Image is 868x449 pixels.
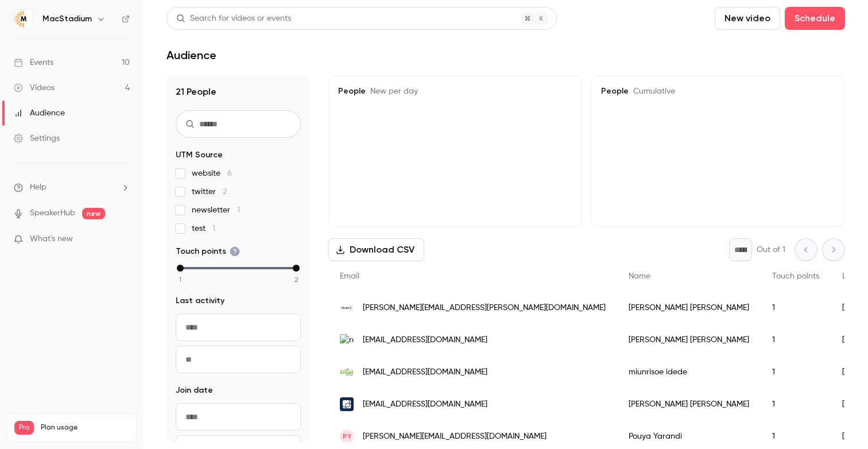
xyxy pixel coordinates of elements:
[176,385,213,396] span: Join date
[192,186,227,198] span: twitter
[617,356,761,388] div: miunrisoe idede
[340,397,354,411] img: dataminr.com
[629,87,675,95] span: Cumulative
[176,246,240,257] span: Touch points
[176,149,223,161] span: UTM Source
[363,431,547,443] span: [PERSON_NAME][EMAIL_ADDRESS][DOMAIN_NAME]
[366,87,418,95] span: New per day
[227,169,232,177] span: 6
[192,223,215,234] span: test
[237,206,240,214] span: 1
[340,301,354,315] img: stonex.com
[757,244,785,256] p: Out of 1
[761,388,831,420] div: 1
[761,356,831,388] div: 1
[176,295,224,307] span: Last activity
[192,204,240,216] span: newsletter
[176,85,301,99] h1: 21 People
[340,365,354,379] img: exhaycle.com
[192,168,232,179] span: website
[343,431,351,442] span: PY
[761,324,831,356] div: 1
[363,334,487,346] span: [EMAIL_ADDRESS][DOMAIN_NAME]
[340,334,354,346] img: radeoninvestments.com
[14,10,33,28] img: MacStadium
[363,366,487,378] span: [EMAIL_ADDRESS][DOMAIN_NAME]
[761,292,831,324] div: 1
[14,107,65,119] div: Audience
[328,238,424,261] button: Download CSV
[223,188,227,196] span: 2
[177,265,184,272] div: min
[617,324,761,356] div: [PERSON_NAME] [PERSON_NAME]
[30,207,75,219] a: SpeakerHub
[785,7,845,30] button: Schedule
[294,274,299,285] span: 2
[617,292,761,324] div: [PERSON_NAME] [PERSON_NAME]
[42,13,92,25] h6: MacStadium
[601,86,835,97] h5: People
[14,82,55,94] div: Videos
[715,7,780,30] button: New video
[176,13,291,25] div: Search for videos or events
[14,133,60,144] div: Settings
[30,181,46,193] span: Help
[14,57,53,68] div: Events
[629,272,650,280] span: Name
[14,421,34,435] span: Pro
[82,208,105,219] span: new
[293,265,300,272] div: max
[363,302,606,314] span: [PERSON_NAME][EMAIL_ADDRESS][PERSON_NAME][DOMAIN_NAME]
[30,233,73,245] span: What's new
[212,225,215,233] span: 1
[363,398,487,411] span: [EMAIL_ADDRESS][DOMAIN_NAME]
[179,274,181,285] span: 1
[617,388,761,420] div: [PERSON_NAME] [PERSON_NAME]
[166,48,216,62] h1: Audience
[338,86,572,97] h5: People
[14,181,130,193] li: help-dropdown-opener
[41,423,129,432] span: Plan usage
[340,272,359,280] span: Email
[772,272,819,280] span: Touch points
